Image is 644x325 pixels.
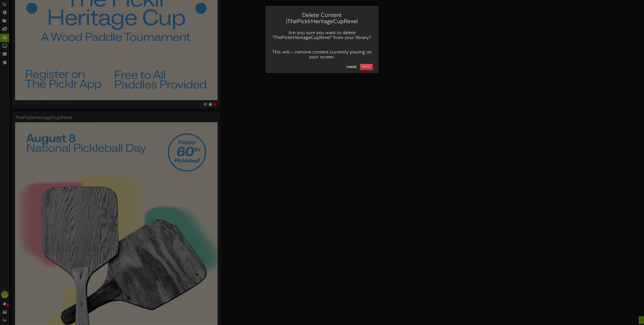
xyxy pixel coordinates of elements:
[271,50,373,60] h3: This will remove content currently playing on your screen.
[344,64,359,70] button: Cancel
[360,64,373,70] button: Delete
[289,51,295,54] span: NOT
[271,31,373,41] h3: Are you sure you want to delete " ThePicklrHeritageCupRevel " from your library?
[271,12,373,25] h2: Delete Content | ThePicklrHeritageCupRevel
